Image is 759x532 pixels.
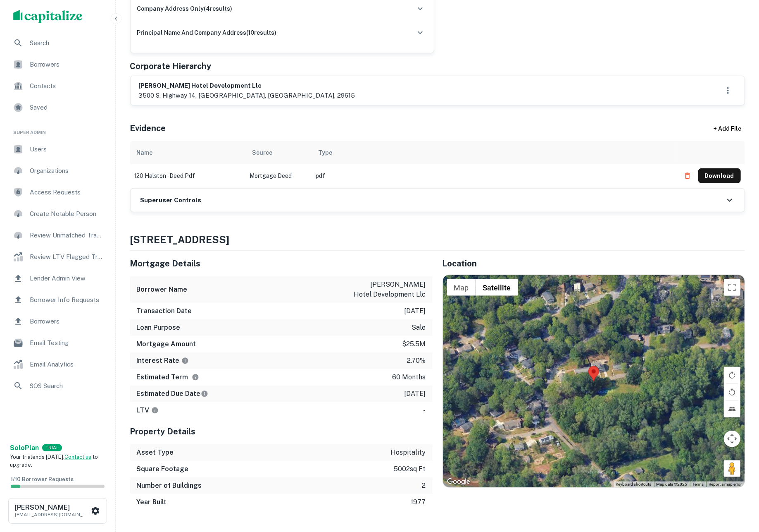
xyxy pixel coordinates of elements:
[137,405,159,415] h6: LTV
[319,148,333,158] div: Type
[445,477,472,487] img: Google
[394,464,426,474] p: 5002 sq ft
[7,161,109,181] div: Organizations
[7,55,109,74] a: Borrowers
[7,182,109,202] div: Access Requests
[30,38,104,48] span: Search
[15,504,89,511] h6: [PERSON_NAME]
[137,323,181,333] h6: Loan Purpose
[443,257,745,270] h5: Location
[7,355,109,374] a: Email Analytics
[30,60,104,69] span: Borrowers
[7,204,109,224] a: Create Notable Person
[30,209,104,219] span: Create Notable Person
[10,443,39,453] a: SoloPlan
[404,389,426,399] p: [DATE]
[137,464,189,474] h6: Square Footage
[699,121,757,136] div: + Add File
[140,196,202,205] h6: Superuser Controls
[30,103,104,113] span: Saved
[7,119,109,139] li: Super Admin
[30,166,104,176] span: Organizations
[7,33,109,53] a: Search
[7,312,109,331] a: Borrowers
[407,356,426,366] p: 2.70%
[130,141,246,164] th: Name
[137,448,174,458] h6: Asset Type
[30,144,104,154] span: Users
[352,280,426,300] p: [PERSON_NAME] hotel development llc
[7,247,109,267] a: Review LTV Flagged Transactions
[13,10,83,23] img: capitalize-logo.png
[7,290,109,310] a: Borrower Info Requests
[30,230,104,240] span: Review Unmatched Transactions
[7,98,109,117] a: Saved
[30,359,104,369] span: Email Analytics
[30,316,104,326] span: Borrowers
[15,511,89,518] p: [EMAIL_ADDRESS][DOMAIN_NAME]
[30,81,104,91] span: Contacts
[137,148,153,158] div: Name
[192,374,199,381] svg: Term is based on a standard schedule for this type of loan.
[7,225,109,245] div: Review Unmatched Transactions
[139,81,355,91] h6: [PERSON_NAME] hotel development llc
[137,497,167,507] h6: Year Built
[657,482,688,486] span: Map data ©2025
[7,376,109,396] a: SOS Search
[30,252,104,262] span: Review LTV Flagged Transactions
[412,323,426,333] p: sale
[616,482,652,487] button: Keyboard shortcuts
[30,187,104,197] span: Access Requests
[718,466,759,506] div: Chat Widget
[7,76,109,96] a: Contacts
[7,139,109,159] a: Users
[391,448,426,458] p: hospitality
[411,497,426,507] p: 1977
[445,477,472,487] a: Open this area in Google Maps (opens a new window)
[42,444,62,451] div: TRIAL
[137,339,196,349] h6: Mortgage Amount
[137,4,233,13] h6: company address only ( 4 results)
[476,279,518,296] button: Show satellite imagery
[246,164,312,187] td: Mortgage Deed
[422,481,426,491] p: 2
[137,306,192,316] h6: Transaction Date
[680,169,695,182] button: Delete file
[137,481,202,491] h6: Number of Buildings
[130,425,433,438] h5: Property Details
[30,273,104,283] span: Lender Admin View
[724,460,740,477] button: Drag Pegman onto the map to open Street View
[130,60,212,72] h5: Corporate Hierarchy
[130,257,433,270] h5: Mortgage Details
[692,482,704,486] a: Terms (opens in new tab)
[30,295,104,305] span: Borrower Info Requests
[11,476,74,482] span: 1 / 10 Borrower Requests
[7,268,109,288] a: Lender Admin View
[130,122,166,134] h5: Evidence
[151,407,159,414] svg: LTVs displayed on the website are for informational purposes only and may be reported incorrectly...
[137,372,199,382] h6: Estimated Term
[30,381,104,391] span: SOS Search
[252,148,273,158] div: Source
[402,339,426,349] p: $25.5m
[698,168,741,183] button: Download
[312,141,676,164] th: Type
[724,401,740,417] button: Tilt map
[8,498,107,524] button: [PERSON_NAME][EMAIL_ADDRESS][DOMAIN_NAME]
[447,279,476,296] button: Show street map
[709,482,742,486] a: Report a map error
[7,333,109,353] a: Email Testing
[137,285,188,295] h6: Borrower Name
[64,454,91,460] a: Contact us
[724,384,740,400] button: Rotate map counterclockwise
[10,454,98,468] span: Your trial ends [DATE]. to upgrade.
[137,28,277,37] h6: principal name and company address ( 10 results)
